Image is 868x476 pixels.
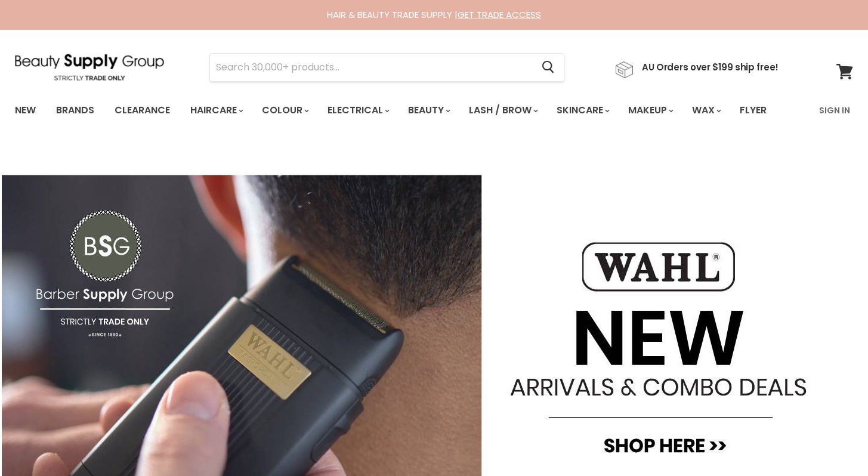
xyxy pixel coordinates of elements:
[532,54,564,81] button: Search
[47,98,103,123] a: Brands
[210,54,532,81] input: Search
[808,420,856,464] iframe: Gorgias live chat messenger
[209,53,564,82] form: Product
[319,98,397,123] a: Electrical
[548,98,617,123] a: Skincare
[181,98,251,123] a: Haircare
[619,98,681,123] a: Makeup
[106,98,179,123] a: Clearance
[683,98,728,123] a: Wax
[460,98,545,123] a: Lash / Brow
[458,8,541,21] a: GET TRADE ACCESS
[731,98,776,123] a: Flyer
[253,98,316,123] a: Colour
[399,98,458,123] a: Beauty
[812,98,857,123] a: Sign In
[6,98,45,123] a: New
[6,93,794,128] ul: Main menu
